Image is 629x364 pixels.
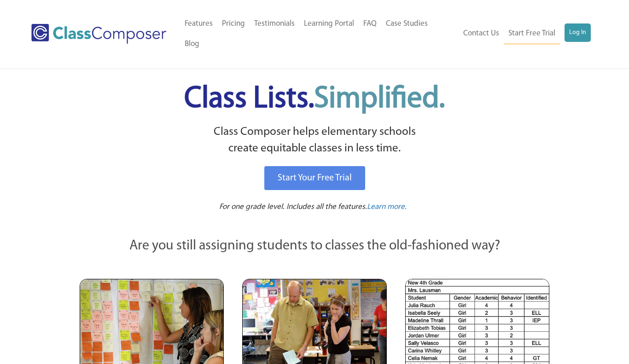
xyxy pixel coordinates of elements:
[78,124,551,157] p: Class Composer helps elementary schools create equitable classes in less time.
[459,23,504,44] a: Contact Us
[217,14,250,34] a: Pricing
[180,14,456,54] nav: Header Menu
[278,173,352,183] span: Start Your Free Trial
[367,202,407,213] a: Learn more.
[180,14,217,34] a: Features
[250,14,299,34] a: Testimonials
[565,23,591,42] a: Log In
[219,203,367,211] span: For one grade level. Includes all the features.
[299,14,359,34] a: Learning Portal
[184,84,445,114] span: Class Lists.
[381,14,432,34] a: Case Studies
[359,14,381,34] a: FAQ
[264,166,365,190] a: Start Your Free Trial
[504,23,560,44] a: Start Free Trial
[180,34,204,54] a: Blog
[80,236,549,256] p: Are you still assigning students to classes the old-fashioned way?
[456,23,590,44] nav: Header Menu
[31,24,166,44] img: Class Composer
[367,203,407,211] span: Learn more.
[314,84,445,114] span: Simplified.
